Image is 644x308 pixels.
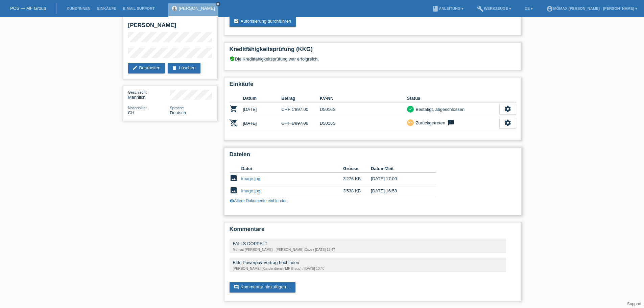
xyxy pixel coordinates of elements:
a: visibilityÄltere Dokumente einblenden [230,198,288,203]
a: commentKommentar hinzufügen ... [230,282,296,292]
a: deleteLöschen [168,63,200,73]
a: close [216,2,220,6]
a: editBearbeiten [128,63,165,73]
div: Bestätigt, abgeschlossen [414,106,465,113]
span: Schweiz [128,110,135,115]
td: D5016S [320,116,407,130]
div: Zurückgetreten [414,119,445,126]
i: comment [234,284,239,290]
a: assignment_turned_inAutorisierung durchführen [230,17,296,27]
i: edit [132,65,138,71]
i: assignment_turned_in [234,19,239,24]
i: verified_user [230,56,235,62]
div: FALLS DOPPELT [233,241,503,246]
i: settings [504,105,511,113]
a: Einkäufe [94,6,119,10]
i: visibility [230,198,234,203]
a: bookAnleitung ▾ [429,6,467,10]
a: account_circleMömax [PERSON_NAME] - [PERSON_NAME] ▾ [543,6,641,10]
span: Deutsch [170,110,186,115]
a: Support [627,302,641,306]
div: Mömax [PERSON_NAME] - [PERSON_NAME] Cave / [DATE] 12:47 [233,248,503,252]
td: D5016S [320,102,407,116]
div: [PERSON_NAME] (Kundendienst, MF Group) / [DATE] 10:40 [233,267,503,270]
i: image [230,174,238,182]
i: check [408,106,413,111]
div: Männlich [128,90,170,100]
i: book [432,5,439,12]
i: settings [504,119,511,126]
a: DE ▾ [521,6,536,10]
a: image.jpg [241,176,260,181]
th: Datei [241,165,343,173]
a: Kund*innen [63,6,94,10]
th: Betrag [281,94,320,102]
td: [DATE] 17:00 [371,173,426,185]
a: buildWerkzeuge ▾ [474,6,515,10]
span: Sprache [170,106,184,110]
h2: Kreditfähigkeitsprüfung (KKG) [230,46,516,56]
div: Bitte Powerpay Vertrag hochladen [233,260,503,265]
td: CHF 1'897.00 [281,102,320,116]
i: build [477,5,484,12]
td: 3'538 KB [343,185,371,197]
a: E-Mail Support [120,6,158,10]
td: [DATE] [243,116,282,130]
i: delete [172,65,177,71]
td: CHF 1'897.00 [281,116,320,130]
h2: [PERSON_NAME] [128,22,212,32]
a: [PERSON_NAME] [179,6,215,11]
i: feedback [447,119,455,126]
span: Nationalität [128,106,147,110]
th: Datum [243,94,282,102]
i: undo [408,120,413,125]
i: POSP00025931 [230,119,238,127]
i: POSP00025930 [230,105,238,113]
a: POS — MF Group [10,6,46,11]
th: KV-Nr. [320,94,407,102]
a: image.jpg [241,188,260,193]
td: [DATE] 16:58 [371,185,426,197]
div: Die Kreditfähigkeitsprüfung war erfolgreich. [230,56,516,67]
span: Geschlecht [128,90,147,94]
th: Datum/Zeit [371,165,426,173]
th: Grösse [343,165,371,173]
h2: Dateien [230,151,516,161]
td: [DATE] [243,102,282,116]
td: 3'276 KB [343,173,371,185]
i: image [230,186,238,194]
h2: Einkäufe [230,81,516,91]
h2: Kommentare [230,226,516,236]
i: close [216,2,220,6]
i: account_circle [546,5,553,12]
th: Status [407,94,499,102]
